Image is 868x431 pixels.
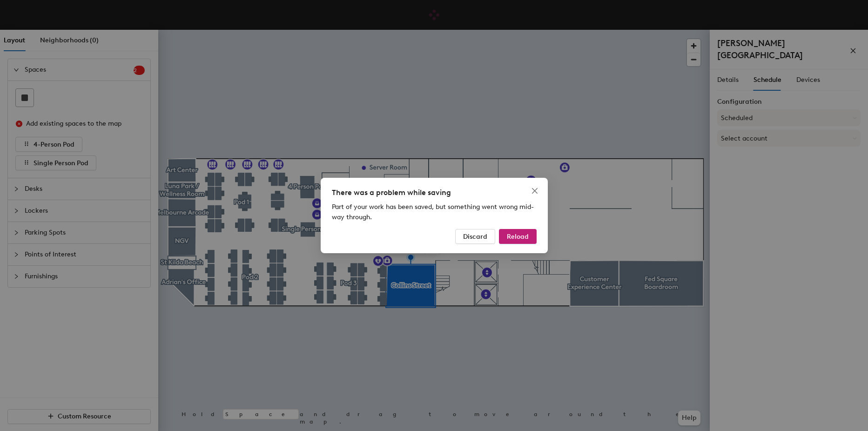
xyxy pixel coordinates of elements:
[531,187,538,195] span: close
[332,187,537,198] div: There was a problem while saving
[332,202,537,222] div: Part of your work has been saved, but something went wrong mid-way through.
[463,233,487,241] span: Discard
[499,229,537,244] button: Reload
[507,233,529,241] span: Reload
[527,187,542,195] span: Close
[527,183,542,198] button: Close
[455,229,495,244] button: Discard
